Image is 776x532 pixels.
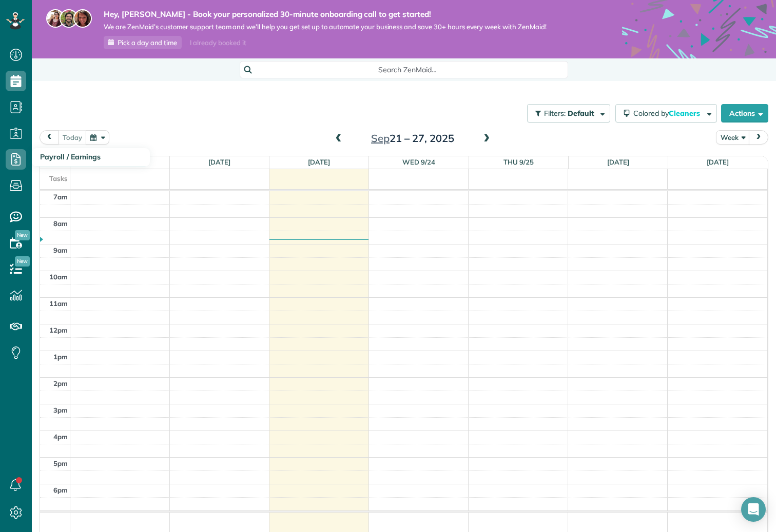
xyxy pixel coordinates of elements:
a: Pick a day and time [104,36,182,49]
span: Colored by [633,109,704,118]
span: 11am [49,299,68,308]
span: Pick a day and time [118,38,177,47]
img: jorge-587dff0eeaa6aab1f244e6dc62b8924c3b6ad411094392a53c71c6c4a576187d.jpg [60,9,78,28]
strong: Hey, [PERSON_NAME] - Book your personalized 30-minute onboarding call to get started! [104,9,547,19]
span: 9am [53,246,68,254]
span: Default [568,109,595,118]
button: today [58,130,87,144]
img: maria-72a9807cf96188c08ef61303f053569d2e2a8a1cde33d635c8a3ac13582a053d.jpg [46,9,65,28]
button: Actions [721,104,768,122]
span: 2pm [53,379,68,387]
a: [DATE] [308,158,330,166]
button: prev [40,130,59,144]
span: 4pm [53,433,68,441]
span: 3pm [53,406,68,414]
img: michelle-19f622bdf1676172e81f8f8fba1fb50e276960ebfe0243fe18214015130c80e4.jpg [73,9,92,28]
span: 12pm [49,326,68,334]
a: Thu 9/25 [503,158,534,166]
span: Payroll / Earnings [40,152,101,161]
span: 1pm [53,353,68,361]
button: next [749,130,768,144]
button: Colored byCleaners [615,104,717,122]
a: [DATE] [607,158,629,166]
span: Tasks [49,174,68,182]
span: 10am [49,273,68,281]
span: 7am [53,193,68,201]
h2: 21 – 27, 2025 [348,133,477,144]
a: Wed 9/24 [402,158,435,166]
span: We are ZenMaid’s customer support team and we’ll help you get set up to automate your business an... [104,23,547,31]
button: Week [716,130,750,144]
span: New [15,256,30,267]
button: Filters: Default [527,104,610,122]
a: [DATE] [707,158,729,166]
span: 6pm [53,486,68,494]
span: New [15,230,30,240]
div: Open Intercom Messenger [741,497,766,522]
a: [DATE] [208,158,230,166]
div: I already booked it [184,36,252,49]
span: Sep [371,132,390,145]
a: Filters: Default [522,104,610,122]
span: Filters: [544,109,566,118]
span: 5pm [53,459,68,467]
span: 8am [53,219,68,228]
span: Cleaners [669,109,702,118]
